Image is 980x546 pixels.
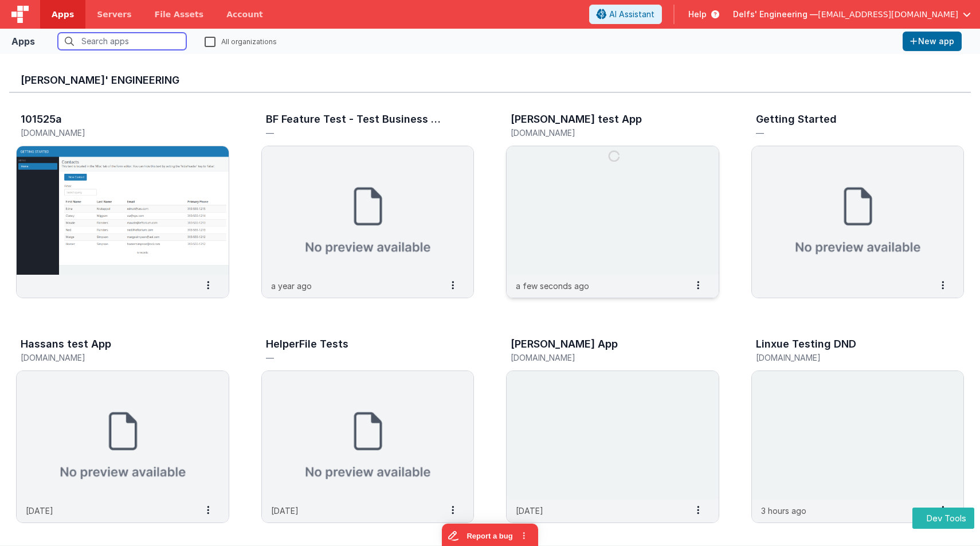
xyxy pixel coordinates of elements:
button: AI Assistant [589,5,662,24]
span: Apps [52,9,74,20]
h3: Linxue Testing DND [756,338,856,350]
span: File Assets [155,9,204,20]
h5: [DOMAIN_NAME] [21,353,201,362]
button: New app [903,32,962,51]
h3: BF Feature Test - Test Business File [266,114,442,125]
h5: [DOMAIN_NAME] [511,128,691,137]
h5: [DOMAIN_NAME] [756,353,936,362]
h5: — [266,353,446,362]
label: All organizations [205,36,277,46]
h5: — [756,128,936,137]
span: Delfs' Engineering — [733,9,818,20]
h5: — [266,128,446,137]
p: [DATE] [26,505,53,517]
h3: Getting Started [756,114,837,125]
button: Delfs' Engineering — [EMAIL_ADDRESS][DOMAIN_NAME] [733,9,971,20]
button: Dev Tools [912,508,974,529]
h5: [DOMAIN_NAME] [511,353,691,362]
p: [DATE] [271,505,299,517]
span: [EMAIL_ADDRESS][DOMAIN_NAME] [818,9,958,20]
span: AI Assistant [609,9,654,20]
h3: [PERSON_NAME] App [511,338,618,350]
h5: [DOMAIN_NAME] [21,128,201,137]
div: Apps [11,34,35,48]
p: a year ago [271,280,312,292]
span: Servers [97,9,131,20]
h3: HelperFile Tests [266,338,348,350]
h3: [PERSON_NAME]' Engineering [21,75,959,86]
input: Search apps [58,33,186,50]
span: Help [688,9,707,20]
p: [DATE] [516,505,543,517]
p: 3 hours ago [761,505,806,517]
p: a few seconds ago [516,280,589,292]
h3: Hassans test App [21,338,111,350]
h3: [PERSON_NAME] test App [511,114,642,125]
h3: 101525a [21,114,62,125]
